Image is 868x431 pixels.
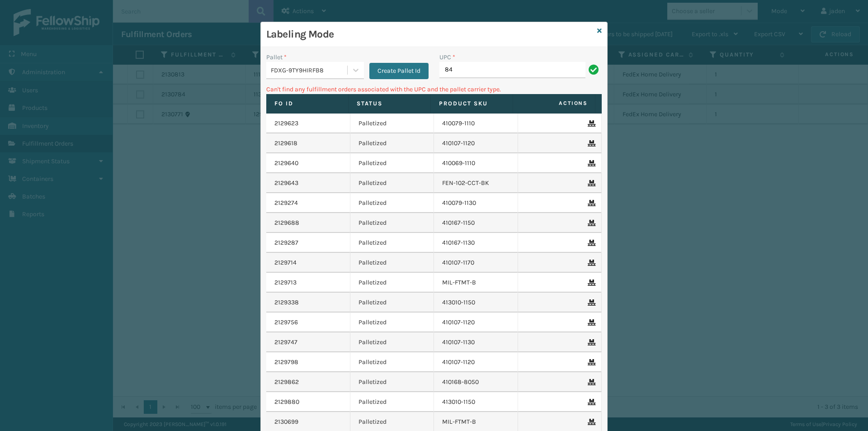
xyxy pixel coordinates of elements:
a: 2129338 [274,298,299,307]
td: 413010-1150 [434,293,518,313]
td: 410168-8050 [434,372,518,392]
td: Palletized [350,233,434,253]
td: 410079-1130 [434,193,518,213]
td: Palletized [350,213,434,233]
i: Remove From Pallet [588,359,593,365]
td: 413010-1150 [434,392,518,412]
a: 2129714 [274,258,297,267]
span: Actions [516,96,593,111]
a: 2129798 [274,358,298,367]
td: Palletized [350,133,434,153]
td: 410107-1130 [434,332,518,352]
td: Palletized [350,273,434,293]
i: Remove From Pallet [588,260,593,266]
div: FDXG-9TY9HIRFB8 [271,66,348,75]
td: Palletized [350,392,434,412]
a: 2129643 [274,179,298,188]
a: 2129640 [274,159,298,168]
td: Palletized [350,293,434,313]
td: Palletized [350,372,434,392]
i: Remove From Pallet [588,200,593,206]
h3: Labeling Mode [266,28,594,41]
a: 2129756 [274,318,298,327]
i: Remove From Pallet [588,379,593,385]
i: Remove From Pallet [588,220,593,226]
i: Remove From Pallet [588,339,593,346]
a: 2129747 [274,338,297,347]
td: Palletized [350,332,434,352]
i: Remove From Pallet [588,140,593,147]
i: Remove From Pallet [588,279,593,286]
i: Remove From Pallet [588,240,593,246]
label: Fo Id [274,99,340,108]
td: 410107-1170 [434,253,518,273]
td: 410107-1120 [434,352,518,372]
td: 410079-1110 [434,114,518,133]
a: 2129862 [274,378,299,387]
i: Remove From Pallet [588,180,593,186]
td: Palletized [350,173,434,193]
p: Can't find any fulfillment orders associated with the UPC and the pallet carrier type. [266,85,602,94]
a: 2129713 [274,278,297,287]
label: Product SKU [439,99,505,108]
td: MIL-FTMT-B [434,273,518,293]
a: 2129623 [274,119,298,128]
td: 410107-1120 [434,133,518,153]
td: 410107-1120 [434,313,518,332]
a: 2129274 [274,199,298,208]
td: Palletized [350,313,434,332]
td: Palletized [350,114,434,133]
i: Remove From Pallet [588,120,593,127]
td: Palletized [350,193,434,213]
button: Create Pallet Id [369,63,429,79]
label: Status [357,99,422,108]
i: Remove From Pallet [588,299,593,306]
td: 410167-1130 [434,233,518,253]
td: Palletized [350,253,434,273]
i: Remove From Pallet [588,319,593,326]
a: 2130699 [274,417,298,426]
a: 2129287 [274,238,298,247]
td: Palletized [350,153,434,173]
label: UPC [439,52,455,62]
a: 2129880 [274,398,299,407]
a: 2129688 [274,218,299,227]
td: Palletized [350,352,434,372]
i: Remove From Pallet [588,160,593,166]
label: Pallet [266,52,287,62]
td: 410069-1110 [434,153,518,173]
td: 410167-1150 [434,213,518,233]
td: FEN-102-CCT-BK [434,173,518,193]
i: Remove From Pallet [588,419,593,425]
a: 2129618 [274,139,297,148]
i: Remove From Pallet [588,399,593,405]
